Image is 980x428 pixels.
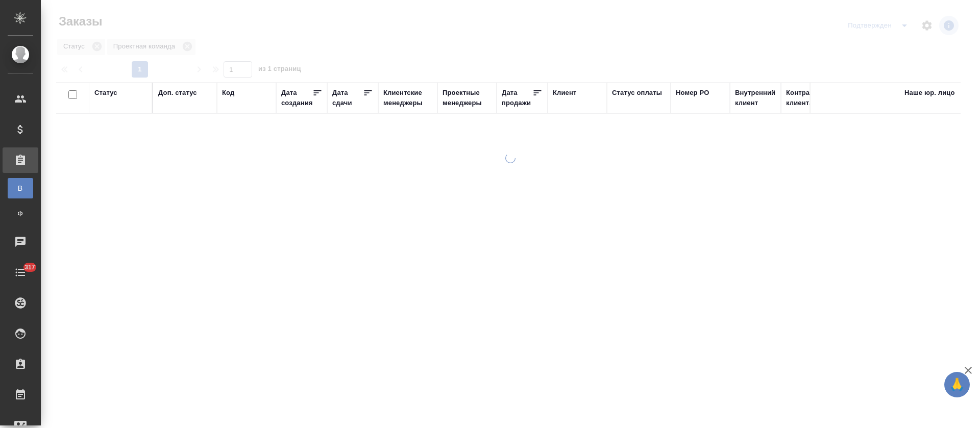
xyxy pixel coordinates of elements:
[8,178,33,198] a: В
[13,209,28,219] span: Ф
[443,88,492,108] div: Проектные менеджеры
[735,88,776,108] div: Внутренний клиент
[676,88,709,98] div: Номер PO
[383,88,432,108] div: Клиентские менеджеры
[502,88,532,108] div: Дата продажи
[904,88,955,98] div: Наше юр. лицо
[786,88,835,108] div: Контрагент клиента
[13,183,28,193] span: В
[222,88,234,98] div: Код
[158,88,197,98] div: Доп. статус
[944,372,970,397] button: 🙏
[612,88,662,98] div: Статус оплаты
[94,88,117,98] div: Статус
[948,374,966,395] span: 🙏
[3,260,38,285] a: 317
[553,88,576,98] div: Клиент
[18,262,41,272] span: 317
[8,204,33,224] a: Ф
[281,88,312,108] div: Дата создания
[332,88,363,108] div: Дата сдачи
